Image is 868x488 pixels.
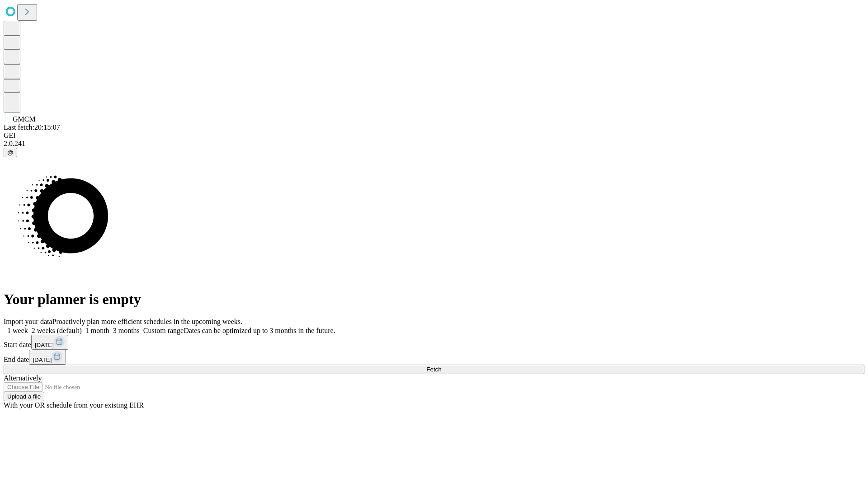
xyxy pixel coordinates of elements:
[4,318,52,325] span: Import your data
[31,335,68,350] button: [DATE]
[4,350,864,365] div: End date
[4,131,864,140] div: GEI
[85,327,109,334] span: 1 month
[4,365,864,374] button: Fetch
[35,342,54,348] span: [DATE]
[29,350,66,365] button: [DATE]
[143,327,184,334] span: Custom range
[52,318,242,325] span: Proactively plan more efficient schedules in the upcoming weeks.
[13,115,36,123] span: GMCM
[7,149,14,156] span: @
[33,357,52,363] span: [DATE]
[4,392,44,401] button: Upload a file
[4,401,144,409] span: With your OR schedule from your existing EHR
[4,140,864,148] div: 2.0.241
[32,327,82,334] span: 2 weeks (default)
[4,123,60,131] span: Last fetch: 20:15:07
[4,374,42,382] span: Alternatively
[184,327,335,334] span: Dates can be optimized up to 3 months in the future.
[426,366,441,373] span: Fetch
[7,327,28,334] span: 1 week
[113,327,140,334] span: 3 months
[4,335,864,350] div: Start date
[4,291,864,308] h1: Your planner is empty
[4,148,17,157] button: @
